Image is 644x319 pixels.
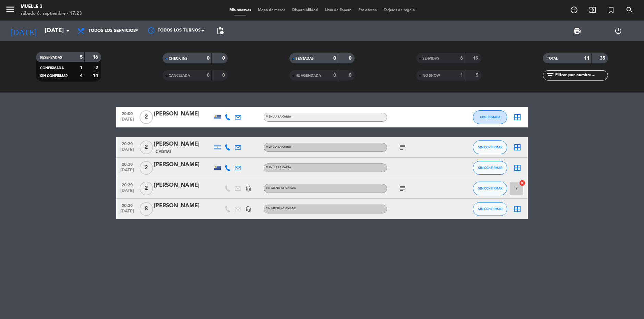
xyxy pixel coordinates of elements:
span: [DATE] [119,168,136,176]
div: [PERSON_NAME] [154,110,212,119]
button: SIN CONFIRMAR [473,202,507,216]
i: arrow_drop_down [64,27,72,35]
div: [PERSON_NAME] [154,201,212,210]
strong: 0 [222,73,226,78]
strong: 0 [222,56,226,61]
span: Lista de Espera [321,8,355,12]
span: CANCELADA [169,74,190,77]
div: [PERSON_NAME] [154,160,212,169]
span: RE AGENDADA [296,74,321,77]
span: NO SHOW [422,74,440,77]
strong: 0 [207,56,210,61]
span: CONFIRMADA [40,66,64,70]
span: SERVIDAS [422,57,439,60]
span: 20:30 [119,160,136,168]
strong: 35 [600,56,607,61]
span: Sin menú asignado [266,187,296,189]
span: 20:30 [119,181,136,188]
button: SIN CONFIRMAR [473,140,507,154]
i: subject [398,184,407,193]
span: TOTAL [547,57,558,60]
strong: 14 [93,73,99,78]
span: 20:00 [119,109,136,117]
i: turned_in_not [607,6,615,14]
span: SIN CONFIRMAR [478,186,502,190]
i: border_all [513,143,522,151]
span: 20:30 [119,201,136,209]
strong: 6 [460,56,463,61]
div: [PERSON_NAME] [154,140,212,149]
i: cancel [519,180,526,186]
i: headset_mic [245,185,251,192]
span: print [573,27,581,35]
span: CHECK INS [169,57,188,60]
span: Todos los servicios [88,28,136,33]
i: border_all [513,205,522,213]
span: Tarjetas de regalo [380,8,418,12]
span: RESERVADAS [40,56,62,59]
span: pending_actions [216,27,224,35]
strong: 0 [349,73,353,78]
i: border_all [513,113,522,121]
i: headset_mic [245,206,251,212]
span: [DATE] [119,147,136,155]
i: add_circle_outline [570,6,578,14]
span: 2 [140,110,153,124]
i: menu [5,4,15,14]
div: Muelle 3 [21,3,82,10]
strong: 5 [476,73,480,78]
span: 2 [140,140,153,154]
span: MENÚ A LA CARTA [266,115,291,118]
strong: 0 [207,73,210,78]
span: Mis reservas [226,8,254,12]
i: power_settings_new [614,27,622,35]
span: SIN CONFIRMAR [478,145,502,149]
span: SIN CONFIRMAR [478,166,502,170]
span: 2 Visitas [156,149,171,155]
span: 8 [140,202,153,216]
span: Pre-acceso [355,8,380,12]
strong: 2 [95,65,99,70]
strong: 16 [93,55,99,60]
div: [PERSON_NAME] [154,181,212,190]
span: [DATE] [119,188,136,196]
span: 2 [140,161,153,175]
span: MENÚ A LA CARTA [266,166,291,169]
span: CONFIRMADA [480,115,500,119]
strong: 0 [333,73,336,78]
button: CONFIRMADA [473,110,507,124]
span: [DATE] [119,209,136,217]
span: Sin menú asignado [266,207,296,210]
button: menu [5,4,15,17]
strong: 0 [333,56,336,61]
i: search [625,6,634,14]
strong: 1 [80,65,83,70]
input: Filtrar por nombre... [554,72,608,79]
span: SENTADAS [296,57,314,60]
div: LOG OUT [598,21,639,41]
span: SIN CONFIRMAR [478,207,502,211]
strong: 5 [80,55,83,60]
i: [DATE] [5,23,41,38]
div: sábado 6. septiembre - 17:23 [21,10,82,17]
button: SIN CONFIRMAR [473,161,507,175]
strong: 4 [80,73,83,78]
strong: 19 [473,56,480,61]
span: SIN CONFIRMAR [40,74,68,78]
i: subject [398,143,407,151]
span: Mapa de mesas [254,8,289,12]
span: [DATE] [119,117,136,125]
i: filter_list [546,71,554,79]
strong: 0 [349,56,353,61]
i: exit_to_app [588,6,597,14]
span: MENÚ A LA CARTA [266,146,291,148]
strong: 11 [584,56,589,61]
span: 20:30 [119,139,136,147]
span: Disponibilidad [289,8,321,12]
strong: 1 [460,73,463,78]
i: border_all [513,164,522,172]
span: 2 [140,182,153,195]
button: SIN CONFIRMAR [473,182,507,195]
